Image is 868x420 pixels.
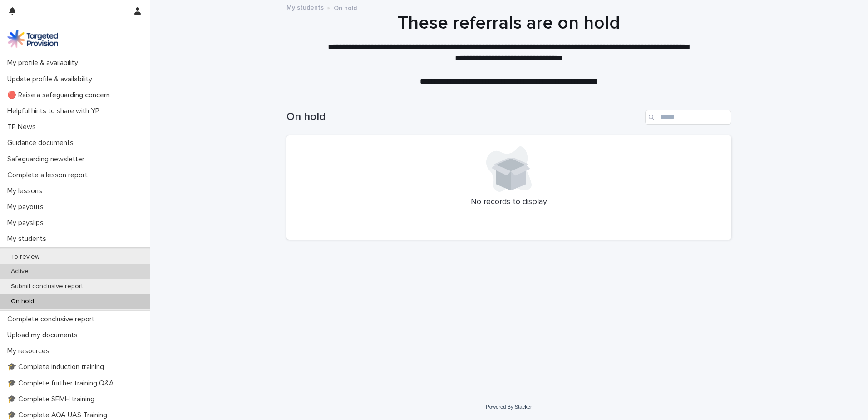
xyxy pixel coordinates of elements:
[7,30,58,48] img: M5nRWzHhSzIhMunXDL62
[4,315,102,324] p: Complete conclusive report
[4,139,81,147] p: Guidance documents
[4,107,107,115] p: Helpful hints to share with YP
[4,75,99,84] p: Update profile & availability
[297,197,720,207] p: No records to display
[4,363,111,371] p: 🎓 Complete induction training
[4,155,92,164] p: Safeguarding newsletter
[645,110,731,125] input: Search
[334,2,357,12] p: On hold
[4,268,36,275] p: Active
[4,219,51,227] p: My payslips
[4,298,41,305] p: On hold
[4,235,54,243] p: My students
[486,404,532,410] a: Powered By Stacker
[4,203,51,211] p: My payouts
[286,12,731,34] h1: These referrals are on hold
[4,411,114,420] p: 🎓 Complete AQA UAS Training
[4,379,121,388] p: 🎓 Complete further training Q&A
[286,2,324,12] a: My students
[286,110,641,124] h1: On hold
[4,123,43,131] p: TP News
[4,283,90,290] p: Submit conclusive report
[4,347,57,355] p: My resources
[4,59,85,67] p: My profile & availability
[4,91,117,100] p: 🔴 Raise a safeguarding concern
[4,331,85,340] p: Upload my documents
[4,395,102,404] p: 🎓 Complete SEMH training
[4,171,95,180] p: Complete a lesson report
[4,253,47,261] p: To review
[4,187,49,195] p: My lessons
